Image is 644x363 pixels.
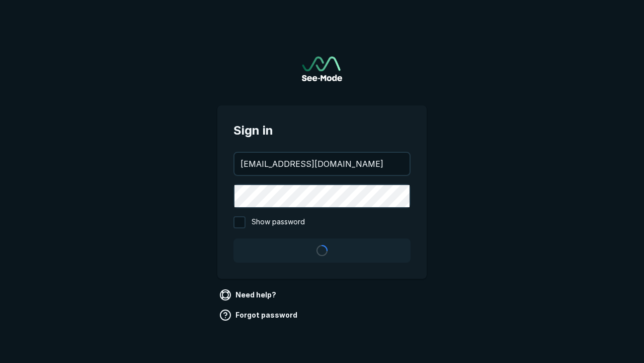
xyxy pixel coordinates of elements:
input: your@email.com [234,153,410,175]
img: See-Mode Logo [302,56,342,81]
a: Forgot password [217,307,301,323]
a: Go to sign in [302,56,342,81]
span: Show password [252,216,305,228]
span: Sign in [233,122,411,140]
a: Need help? [217,287,280,303]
